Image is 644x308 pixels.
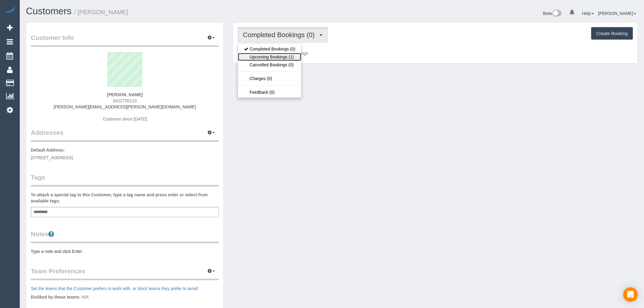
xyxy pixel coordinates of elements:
[591,27,633,40] button: Create Booking
[31,155,73,160] span: [STREET_ADDRESS]
[31,229,219,243] legend: Notes
[31,147,65,153] label: Default Address:
[4,6,16,15] img: Automaid Logo
[26,6,72,16] a: Customers
[31,248,219,254] pre: Type a note and click Enter
[238,53,301,61] a: Upcoming Bookings (1)
[238,75,301,82] a: Charges (0)
[103,117,147,121] span: Customer since [DATE]
[238,61,301,69] a: Cancelled Bookings (0)
[82,295,89,299] span: N/A
[238,27,328,43] button: Completed Bookings (0)
[598,11,636,16] a: [PERSON_NAME]
[31,173,219,187] legend: Tags
[31,33,219,47] legend: Customer Info
[113,98,137,103] span: 0412720113
[31,267,219,280] legend: Team Preferences
[582,11,594,16] a: Help
[238,50,633,56] p: Customer has 0 Completed Bookings
[543,11,562,16] a: Beta
[74,9,128,16] small: / [PERSON_NAME]
[243,31,318,39] span: Completed Bookings (0)
[238,45,301,53] a: Completed Bookings (0)
[31,192,219,204] label: To attach a special tag to this Customer, type a tag name and press enter or select from availabl...
[238,88,301,96] a: Feedback (0)
[54,104,196,109] a: [PERSON_NAME][EMAIL_ADDRESS][PERSON_NAME][DOMAIN_NAME]
[31,286,198,291] a: Set the teams that the Customer prefers to work with, or block teams they prefer to avoid
[623,287,638,302] div: Open Intercom Messenger
[552,10,562,18] img: New interface
[31,294,80,300] label: Disliked by these teams:
[107,92,142,97] strong: [PERSON_NAME]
